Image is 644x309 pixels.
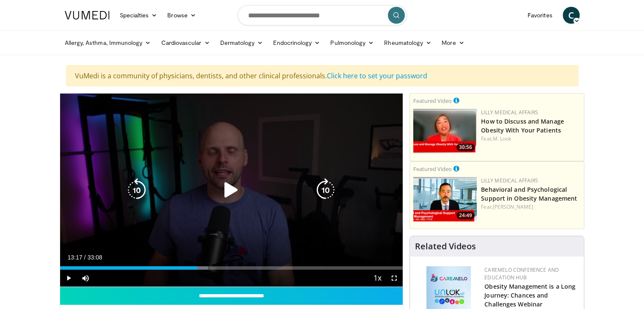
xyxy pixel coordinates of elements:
a: Obesity Management is a Long Journey: Chances and Challenges Webinar [484,282,575,308]
input: Search topics, interventions [238,5,407,25]
a: [PERSON_NAME] [493,203,533,210]
a: Lilly Medical Affairs [481,109,538,116]
img: c98a6a29-1ea0-4bd5-8cf5-4d1e188984a7.png.150x105_q85_crop-smart_upscale.png [413,109,477,153]
a: M. Look [493,135,511,142]
a: Click here to set your password [327,71,427,80]
a: Favorites [522,7,558,24]
a: CaReMeLO Conference and Education Hub [484,266,559,281]
a: 30:56 [413,109,477,153]
small: Featured Video [413,165,452,173]
span: 13:17 [68,254,83,261]
button: Mute [77,270,94,287]
a: Pulmonology [325,34,379,51]
span: 30:56 [456,143,475,151]
small: Featured Video [413,97,452,105]
div: Feat. [481,203,580,211]
div: Progress Bar [60,266,403,270]
a: More [437,34,469,51]
button: Play [60,270,77,287]
button: Fullscreen [386,270,403,287]
video-js: Video Player [60,94,403,287]
a: Browse [162,7,201,24]
a: 24:49 [413,177,477,221]
img: VuMedi Logo [65,11,110,19]
img: ba3304f6-7838-4e41-9c0f-2e31ebde6754.png.150x105_q85_crop-smart_upscale.png [413,177,477,221]
h4: Related Videos [415,241,476,251]
span: / [84,254,86,261]
a: Dermatology [215,34,268,51]
a: Cardiovascular [156,34,215,51]
button: Playback Rate [369,270,386,287]
div: VuMedi is a community of physicians, dentists, and other clinical professionals. [66,65,578,86]
a: Rheumatology [379,34,437,51]
a: Behavioral and Psychological Support in Obesity Management [481,185,577,202]
span: 33:08 [87,254,102,261]
a: Specialties [115,7,163,24]
a: Endocrinology [268,34,325,51]
span: 24:49 [456,212,475,219]
a: Allergy, Asthma, Immunology [60,34,156,51]
a: C [563,7,580,24]
div: Feat. [481,135,580,143]
a: How to Discuss and Manage Obesity With Your Patients [481,117,564,134]
a: Lilly Medical Affairs [481,177,538,184]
